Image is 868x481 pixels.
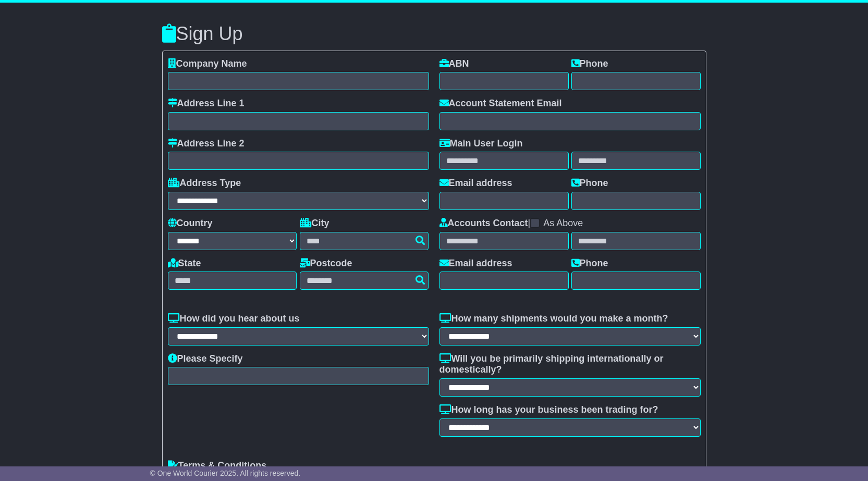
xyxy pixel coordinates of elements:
[168,353,243,365] label: Please Specify
[439,138,523,150] label: Main User Login
[439,218,701,232] div: |
[168,138,244,150] label: Address Line 2
[439,258,512,269] label: Email address
[439,58,469,70] label: ABN
[571,178,608,189] label: Phone
[300,218,329,229] label: City
[300,258,352,269] label: Postcode
[150,469,301,477] span: © One World Courier 2025. All rights reserved.
[168,460,267,472] label: Terms & Conditions
[439,98,562,109] label: Account Statement Email
[168,258,201,269] label: State
[162,23,706,44] h3: Sign Up
[168,178,241,189] label: Address Type
[168,313,300,325] label: How did you hear about us
[439,218,528,229] label: Accounts Contact
[168,58,247,70] label: Company Name
[439,178,512,189] label: Email address
[168,98,244,109] label: Address Line 1
[439,313,668,325] label: How many shipments would you make a month?
[168,218,213,229] label: Country
[571,258,608,269] label: Phone
[543,218,583,229] label: As Above
[439,404,658,416] label: How long has your business been trading for?
[439,353,701,376] label: Will you be primarily shipping internationally or domestically?
[571,58,608,70] label: Phone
